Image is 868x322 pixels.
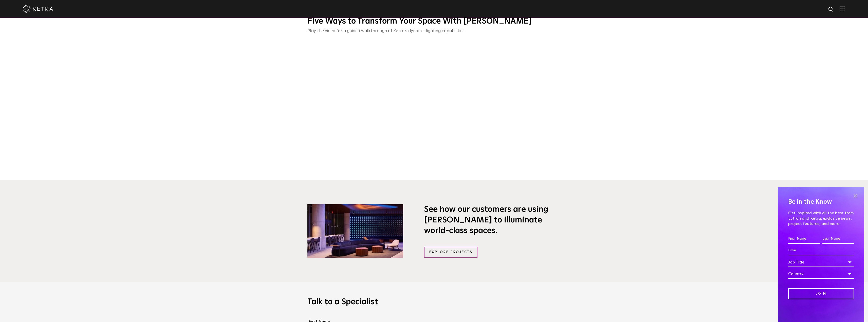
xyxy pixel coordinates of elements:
[788,257,854,267] div: Job Title
[788,234,820,244] input: First Name
[307,297,561,308] h3: Talk to a Specialist
[788,211,854,226] p: Get inspired with all the best from Lutron and Ketra: exclusive news, project features, and more.
[788,246,854,255] input: Email
[822,234,854,244] input: Last Name
[788,269,854,279] div: Country
[424,204,561,236] h3: See how our customers are using [PERSON_NAME] to illuminate world-class spaces.
[828,6,834,13] img: search icon
[788,288,854,299] input: Join
[788,197,854,207] h4: Be in the Know
[307,16,561,27] h3: Five Ways to Transform Your Space With [PERSON_NAME]
[840,6,845,11] img: Hamburger%20Nav.svg
[424,247,478,258] a: Explore Projects
[307,204,403,258] img: Lobby at the SXSW building, awash in blue and warm orange light
[307,29,466,33] span: Play the video for a guided walkthrough of Ketra’s dynamic lighting capabilities.
[333,43,535,157] iframe: Ketra Lighting Demonstration
[23,5,53,13] img: ketra-logo-2019-white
